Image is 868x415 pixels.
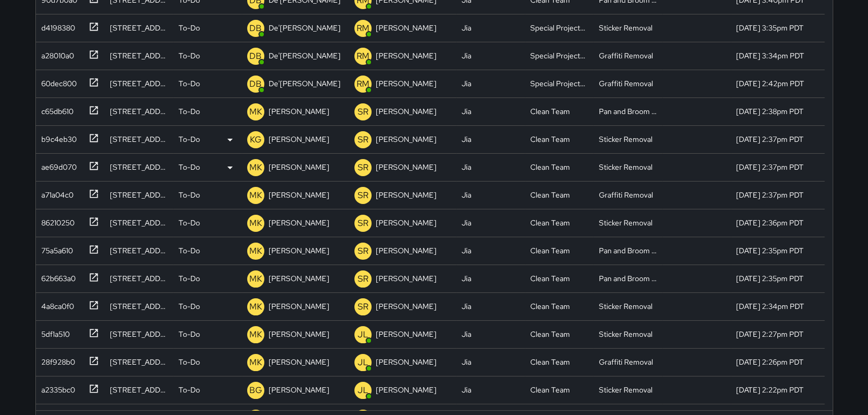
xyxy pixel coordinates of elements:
[599,190,653,200] div: Graffiti Removal
[249,245,262,258] p: MK
[249,273,262,285] p: MK
[249,50,262,63] p: DB
[462,357,471,367] div: Jia
[249,189,262,202] p: MK
[599,357,653,367] div: Graffiti Removal
[37,352,75,367] div: 28f928b0
[269,329,329,339] p: [PERSON_NAME]
[269,245,329,256] p: [PERSON_NAME]
[599,329,652,339] div: Sticker Removal
[269,134,329,145] p: [PERSON_NAME]
[358,217,368,230] p: SR
[462,245,471,256] div: Jia
[376,50,436,61] p: [PERSON_NAME]
[462,217,471,228] div: Jia
[736,329,804,339] div: 8/25/2025, 2:27pm PDT
[358,189,368,202] p: SR
[37,380,75,395] div: a2335bc0
[376,78,436,89] p: [PERSON_NAME]
[269,162,329,172] p: [PERSON_NAME]
[110,190,168,200] div: 822 Montgomery Street
[736,245,804,256] div: 8/25/2025, 2:35pm PDT
[110,217,168,228] div: 804 Montgomery Street
[110,22,168,33] div: 600 Market Street
[37,74,77,89] div: 60dec800
[249,384,262,397] p: BG
[357,50,369,63] p: RM
[110,245,168,256] div: 495 Jackson Street
[462,162,471,172] div: Jia
[249,356,262,369] p: MK
[530,106,570,117] div: Clean Team
[179,273,200,284] p: To-Do
[110,329,168,339] div: 417 Montgomery Street
[110,357,168,367] div: 405 Montgomery Street
[736,190,804,200] div: 8/25/2025, 2:37pm PDT
[179,190,200,200] p: To-Do
[376,190,436,200] p: [PERSON_NAME]
[179,106,200,117] p: To-Do
[736,301,804,312] div: 8/25/2025, 2:34pm PDT
[269,301,329,312] p: [PERSON_NAME]
[376,245,436,256] p: [PERSON_NAME]
[736,50,804,61] div: 8/25/2025, 3:34pm PDT
[249,328,262,341] p: MK
[736,78,804,89] div: 8/25/2025, 2:42pm PDT
[530,357,570,367] div: Clean Team
[358,105,368,118] p: SR
[599,78,653,89] div: Graffiti Removal
[269,190,329,200] p: [PERSON_NAME]
[358,161,368,174] p: SR
[110,162,168,172] div: 822 Montgomery Street
[249,300,262,313] p: MK
[376,301,436,312] p: [PERSON_NAME]
[357,22,369,35] p: RM
[37,46,74,61] div: a28010a0
[376,329,436,339] p: [PERSON_NAME]
[599,134,652,145] div: Sticker Removal
[462,106,471,117] div: Jia
[110,50,168,61] div: 149 Montgomery Street
[530,384,570,395] div: Clean Team
[599,217,652,228] div: Sticker Removal
[37,241,73,256] div: 75a5a610
[599,245,657,256] div: Pan and Broom Block Faces
[530,134,570,145] div: Clean Team
[462,273,471,284] div: Jia
[110,106,168,117] div: 807 Montgomery Street
[736,384,804,395] div: 8/25/2025, 2:22pm PDT
[37,130,77,145] div: b9c4eb30
[530,162,570,172] div: Clean Team
[599,162,652,172] div: Sticker Removal
[269,384,329,395] p: [PERSON_NAME]
[530,273,570,284] div: Clean Team
[358,273,368,285] p: SR
[462,301,471,312] div: Jia
[37,325,70,339] div: 5df1a510
[530,50,588,61] div: Special Projects Team
[376,22,436,33] p: [PERSON_NAME]
[530,22,588,33] div: Special Projects Team
[376,384,436,395] p: [PERSON_NAME]
[599,22,652,33] div: Sticker Removal
[530,217,570,228] div: Clean Team
[376,357,436,367] p: [PERSON_NAME]
[269,106,329,117] p: [PERSON_NAME]
[179,329,200,339] p: To-Do
[37,269,76,284] div: 62b663a0
[37,18,75,33] div: d4198380
[110,134,168,145] div: 822 Montgomery Street
[736,106,804,117] div: 8/25/2025, 2:38pm PDT
[179,357,200,367] p: To-Do
[462,190,471,200] div: Jia
[462,50,471,61] div: Jia
[736,273,804,284] div: 8/25/2025, 2:35pm PDT
[376,217,436,228] p: [PERSON_NAME]
[110,78,168,89] div: 650 Market Street
[358,384,368,397] p: JL
[37,185,73,200] div: a71a04c0
[530,245,570,256] div: Clean Team
[179,217,200,228] p: To-Do
[358,328,368,341] p: JL
[530,301,570,312] div: Clean Team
